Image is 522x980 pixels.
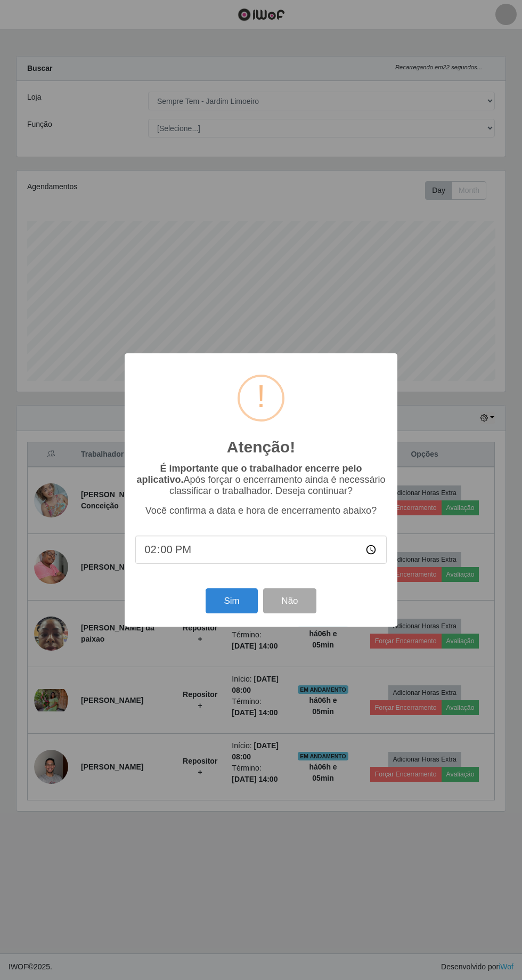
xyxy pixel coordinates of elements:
[227,438,295,457] h2: Atenção!
[263,588,316,613] button: Não
[206,588,257,613] button: Sim
[136,463,362,485] b: É importante que o trabalhador encerre pelo aplicativo.
[135,505,387,516] p: Você confirma a data e hora de encerramento abaixo?
[135,463,387,497] p: Após forçar o encerramento ainda é necessário classificar o trabalhador. Deseja continuar?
